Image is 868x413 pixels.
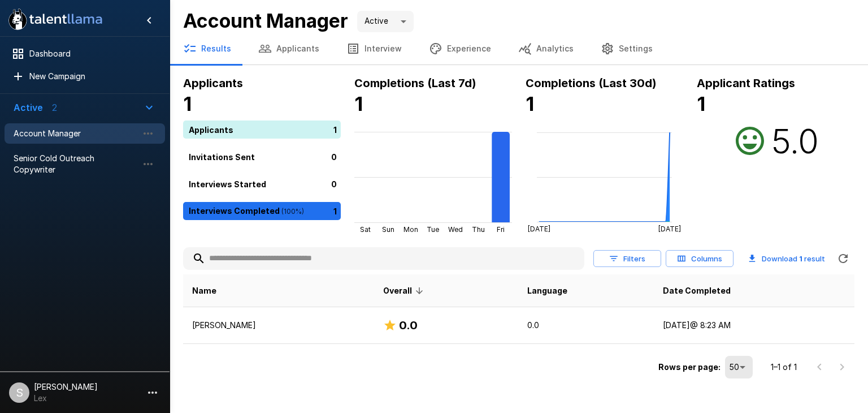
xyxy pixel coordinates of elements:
[593,250,661,268] button: Filters
[658,362,721,373] p: Rows per page:
[663,284,731,298] span: Date Completed
[528,225,550,233] tspan: [DATE]
[744,247,830,270] button: Download 1 result
[527,284,567,298] span: Language
[427,225,440,234] tspan: Tue
[331,150,337,162] p: 0
[654,307,854,344] td: [DATE] @ 8:23 AM
[415,33,505,64] button: Experience
[333,205,337,217] p: 1
[658,225,681,233] tspan: [DATE]
[183,92,192,115] b: 1
[505,33,587,64] button: Analytics
[382,225,394,234] tspan: Sun
[448,225,463,234] tspan: Wed
[771,362,797,373] p: 1–1 of 1
[725,356,753,378] div: 50
[331,178,337,190] p: 0
[472,225,485,234] tspan: Thu
[666,250,734,268] button: Columns
[587,33,666,64] button: Settings
[360,225,371,234] tspan: Sat
[527,320,645,331] p: 0.0
[799,254,802,263] b: 1
[192,284,216,298] span: Name
[333,123,337,135] p: 1
[526,76,657,90] b: Completions (Last 30d)
[399,316,418,334] h6: 0.0
[245,33,333,64] button: Applicants
[697,76,795,90] b: Applicant Ratings
[526,92,534,115] b: 1
[354,92,363,115] b: 1
[832,247,854,270] button: Refreshing...
[354,76,476,90] b: Completions (Last 7d)
[697,92,705,115] b: 1
[357,11,414,32] div: Active
[383,284,427,298] span: Overall
[183,9,348,32] b: Account Manager
[333,33,415,64] button: Interview
[183,76,243,90] b: Applicants
[403,225,418,234] tspan: Mon
[170,33,245,64] button: Results
[771,121,819,161] h2: 5.0
[497,225,505,234] tspan: Fri
[192,320,365,331] p: [PERSON_NAME]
